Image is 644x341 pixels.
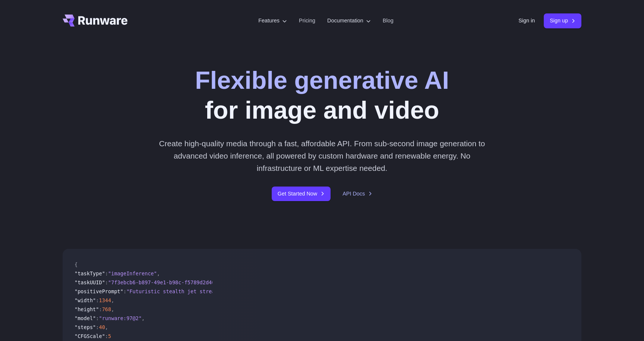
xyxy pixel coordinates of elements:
[63,15,127,26] a: Go to /
[105,333,108,339] span: :
[327,16,371,25] label: Documentation
[195,66,449,94] strong: Flexible generative AI
[544,13,581,28] a: Sign up
[75,279,105,285] span: "taskUUID"
[102,306,111,312] span: 768
[75,324,96,330] span: "steps"
[342,190,372,198] a: API Docs
[108,333,111,339] span: 5
[105,324,108,330] span: ,
[142,315,145,321] span: ,
[108,270,157,276] span: "imageInference"
[518,16,535,25] a: Sign in
[258,16,287,25] label: Features
[157,270,160,276] span: ,
[299,16,315,25] a: Pricing
[75,288,123,294] span: "positivePrompt"
[195,66,449,125] h1: for image and video
[111,297,114,303] span: ,
[75,333,105,339] span: "CFGScale"
[108,279,224,285] span: "7f3ebcb6-b897-49e1-b98c-f5789d2d40d7"
[105,279,108,285] span: :
[123,288,126,294] span: :
[99,315,142,321] span: "runware:97@2"
[75,297,96,303] span: "width"
[99,297,111,303] span: 1344
[156,137,488,175] p: Create high-quality media through a fast, affordable API. From sub-second image generation to adv...
[111,306,114,312] span: ,
[75,262,78,268] span: {
[96,297,99,303] span: :
[96,315,99,321] span: :
[126,288,404,294] span: "Futuristic stealth jet streaking through a neon-lit cityscape with glowing purple exhaust"
[75,306,99,312] span: "height"
[383,16,394,25] a: Blog
[96,324,99,330] span: :
[99,306,102,312] span: :
[105,270,108,276] span: :
[75,315,96,321] span: "model"
[272,187,331,201] a: Get Started Now
[99,324,105,330] span: 40
[75,270,105,276] span: "taskType"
